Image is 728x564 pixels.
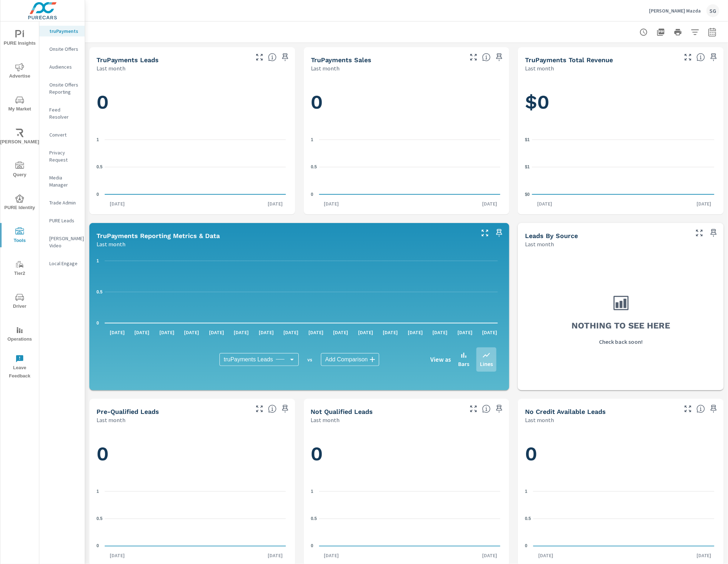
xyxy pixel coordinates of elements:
[39,147,85,165] div: Privacy Request
[3,227,37,245] span: Tools
[378,329,403,336] p: [DATE]
[96,489,99,494] text: 1
[694,227,705,239] button: Make Fullscreen
[482,53,491,61] span: Number of sales matched to a truPayments lead. [Source: This data is sourced from the dealer's DM...
[39,79,85,97] div: Onsite Offers Reporting
[311,56,372,64] h5: truPayments Sales
[49,174,79,188] p: Media Manager
[49,131,79,138] p: Convert
[3,96,37,113] span: My Market
[707,4,719,17] div: SG
[39,172,85,190] div: Media Manager
[49,106,79,120] p: Feed Resolver
[229,329,254,336] p: [DATE]
[279,329,304,336] p: [DATE]
[682,51,694,63] button: Make Fullscreen
[204,329,229,336] p: [DATE]
[154,329,179,336] p: [DATE]
[254,403,265,415] button: Make Fullscreen
[525,56,613,64] h5: truPayments Total Revenue
[3,162,37,179] span: Query
[3,30,37,48] span: PURE Insights
[708,403,719,415] span: Save this to your personalized report
[96,321,99,326] text: 0
[49,28,79,35] p: truPayments
[477,200,502,207] p: [DATE]
[525,240,554,248] p: Last month
[452,329,477,336] p: [DATE]
[279,51,291,63] span: Save this to your personalized report
[49,217,79,224] p: PURE Leads
[179,329,204,336] p: [DATE]
[105,552,130,559] p: [DATE]
[311,164,317,169] text: 0.5
[49,45,79,53] p: Onsite Offers
[477,552,502,559] p: [DATE]
[224,356,273,363] span: truPayments Leads
[708,227,719,239] span: Save this to your personalized report
[3,260,37,278] span: Tier2
[525,489,528,494] text: 1
[96,164,103,169] text: 0.5
[96,232,220,239] h5: truPayments Reporting Metrics & Data
[39,233,85,251] div: [PERSON_NAME] Video
[96,56,159,64] h5: truPayments Leads
[692,200,717,207] p: [DATE]
[319,200,344,207] p: [DATE]
[477,329,502,336] p: [DATE]
[494,403,505,415] span: Save this to your personalized report
[3,129,37,146] span: [PERSON_NAME]
[525,90,717,114] h1: $0
[311,489,313,494] text: 1
[311,408,373,415] h5: Not Qualified Leads
[525,192,530,197] text: $0
[96,64,125,73] p: Last month
[525,516,531,521] text: 0.5
[468,403,479,415] button: Make Fullscreen
[39,258,85,269] div: Local Engage
[697,53,705,61] span: Total revenue from sales matched to a truPayments lead. [Source: This data is sourced from the de...
[96,544,99,549] text: 0
[39,61,85,72] div: Audiences
[353,329,378,336] p: [DATE]
[96,240,125,248] p: Last month
[96,416,125,424] p: Last month
[3,355,37,380] span: Leave Feedback
[96,516,103,521] text: 0.5
[96,137,99,142] text: 1
[525,164,530,169] text: $1
[571,320,670,332] h3: Nothing to see here
[311,137,313,142] text: 1
[599,337,643,346] p: Check back soon!
[479,227,491,239] button: Make Fullscreen
[525,416,554,424] p: Last month
[49,235,79,249] p: [PERSON_NAME] Video
[525,442,717,466] h1: 0
[105,329,130,336] p: [DATE]
[105,200,130,207] p: [DATE]
[494,51,505,63] span: Save this to your personalized report
[311,544,313,549] text: 0
[325,356,368,363] span: Add Comparison
[130,329,155,336] p: [DATE]
[468,51,479,63] button: Make Fullscreen
[96,192,99,197] text: 0
[268,405,277,413] span: A basic review has been done and approved the credit worthiness of the lead by the configured cre...
[311,90,502,114] h1: 0
[49,149,79,163] p: Privacy Request
[533,552,558,559] p: [DATE]
[254,329,279,336] p: [DATE]
[96,290,103,295] text: 0.5
[525,408,606,415] h5: No Credit Available Leads
[688,25,702,39] button: Apply Filters
[303,329,328,336] p: [DATE]
[482,405,491,413] span: A basic review has been done and has not approved the credit worthiness of the lead by the config...
[3,326,37,343] span: Operations
[39,215,85,226] div: PURE Leads
[49,81,79,95] p: Onsite Offers Reporting
[263,200,288,207] p: [DATE]
[39,129,85,140] div: Convert
[49,260,79,267] p: Local Engage
[697,405,705,413] span: A lead that has been submitted but has not gone through the credit application process.
[319,552,344,559] p: [DATE]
